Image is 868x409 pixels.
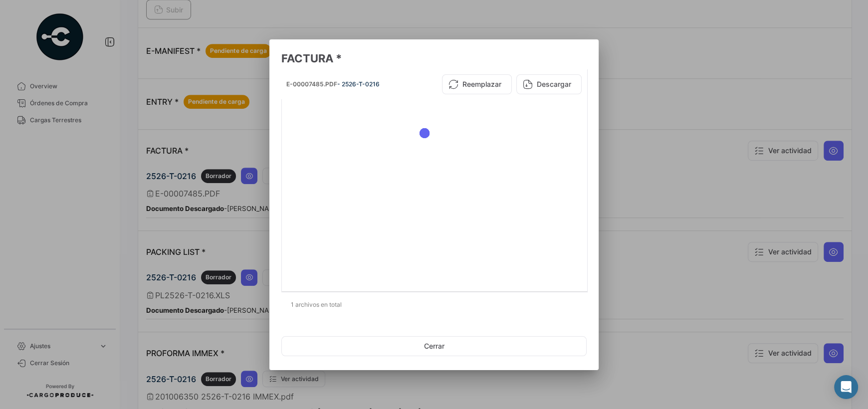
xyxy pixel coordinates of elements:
span: E-00007485.PDF [286,80,337,88]
span: - 2526-T-0216 [337,80,380,88]
button: Descargar [516,74,582,94]
div: Abrir Intercom Messenger [834,375,858,399]
button: Reemplazar [442,74,512,94]
h3: FACTURA * [281,51,587,65]
div: 1 archivos en total [281,292,587,317]
button: Cerrar [281,336,587,356]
